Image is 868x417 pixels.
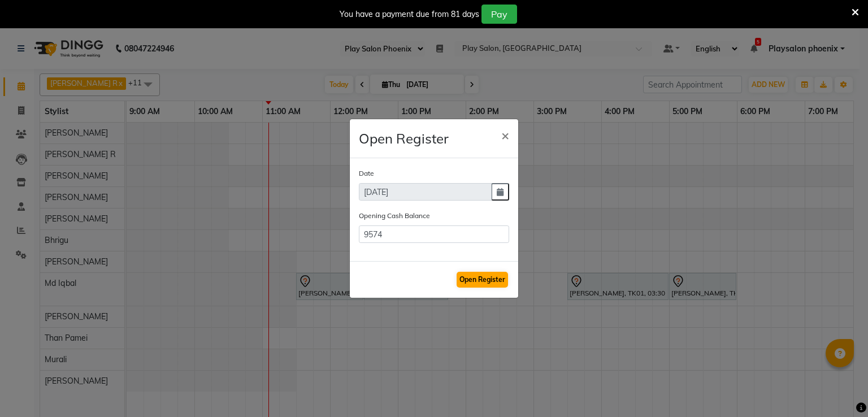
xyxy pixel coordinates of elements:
button: Pay [481,5,517,24]
h4: Open Register [359,128,449,149]
input: Amount [359,225,509,243]
div: You have a payment due from 81 days [340,8,479,20]
button: Open Register [457,272,508,288]
span: × [501,127,509,144]
label: Opening Cash Balance [359,211,430,221]
button: Close [492,119,518,151]
label: Date [359,168,374,179]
